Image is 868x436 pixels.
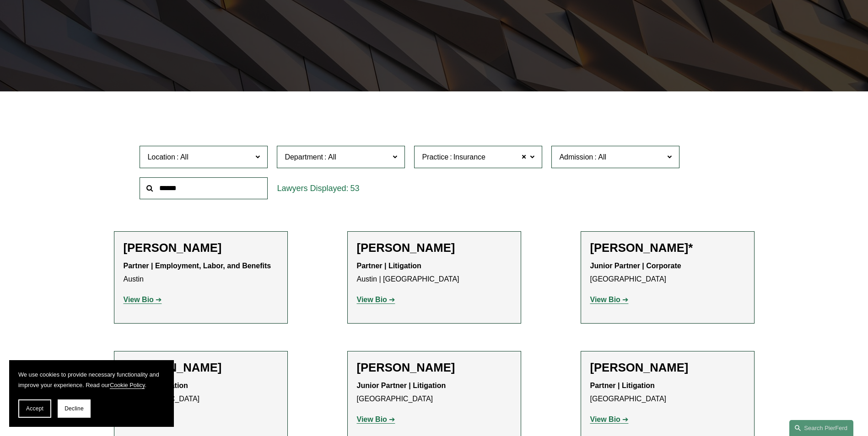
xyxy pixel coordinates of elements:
strong: View Bio [590,415,620,423]
strong: Junior Partner | Corporate [590,262,681,270]
strong: View Bio [357,296,387,303]
section: Cookie banner [9,360,174,427]
strong: Junior Partner | Litigation [357,382,446,389]
span: Department [285,153,323,161]
span: Practice [422,153,448,161]
h2: [PERSON_NAME]* [590,241,745,255]
strong: View Bio [357,415,387,423]
button: Accept [18,399,51,418]
span: 53 [350,184,359,193]
a: View Bio [357,296,395,303]
h2: [PERSON_NAME] [124,241,278,255]
a: Cookie Policy [110,382,145,388]
a: Search this site [789,420,853,436]
p: We use cookies to provide necessary functionality and improve your experience. Read our . [18,369,165,390]
strong: Partner | Litigation [590,382,655,389]
p: Austin | [GEOGRAPHIC_DATA] [357,260,512,286]
h2: [PERSON_NAME] [357,241,512,255]
h2: [PERSON_NAME] [357,361,512,375]
span: Location [147,153,175,161]
p: [GEOGRAPHIC_DATA] [124,379,278,406]
a: View Bio [124,296,162,303]
h2: [PERSON_NAME] [590,361,745,375]
p: [GEOGRAPHIC_DATA] [590,260,745,286]
span: Accept [26,405,43,412]
strong: View Bio [124,296,154,303]
h2: [PERSON_NAME] [124,361,278,375]
button: Decline [58,399,91,418]
strong: View Bio [590,296,620,303]
span: Admission [559,153,593,161]
p: [GEOGRAPHIC_DATA] [357,379,512,406]
a: View Bio [590,415,629,423]
a: View Bio [357,415,395,423]
p: Austin [124,260,278,286]
p: [GEOGRAPHIC_DATA] [590,379,745,406]
span: Insurance [453,151,485,163]
strong: Partner | Employment, Labor, and Benefits [124,262,271,270]
span: Decline [65,405,84,412]
a: View Bio [590,296,629,303]
strong: Partner | Litigation [357,262,421,270]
